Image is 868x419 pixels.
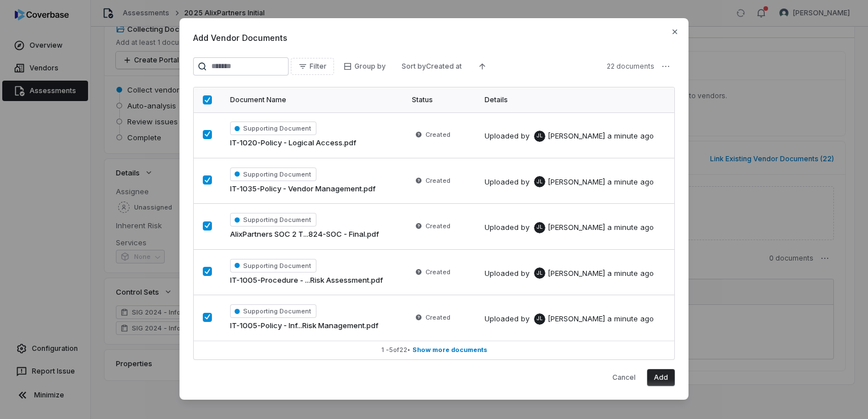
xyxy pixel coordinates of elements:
span: Supporting Document [230,121,316,135]
span: Created [425,221,450,231]
span: Filter [310,62,327,71]
span: Show more documents [412,346,487,354]
button: 1 -5of22• Show more documents [194,341,674,359]
span: [PERSON_NAME] [548,131,605,142]
span: [PERSON_NAME] [548,268,605,279]
div: by [521,222,605,233]
span: IT-1020-Policy - Logical Access.pdf [230,137,356,149]
button: Ascending [471,58,494,75]
span: [PERSON_NAME] [548,313,605,325]
span: Created [425,176,450,185]
button: Sort byCreated at [395,58,469,75]
span: IT-1035-Policy - Vendor Management.pdf [230,183,375,195]
div: Document Name [230,95,394,104]
span: [PERSON_NAME] [548,222,605,233]
div: Uploaded [485,222,654,233]
span: JL [534,313,545,325]
div: Uploaded [485,267,654,279]
span: Supporting Document [230,259,316,273]
span: JL [534,222,545,233]
span: IT-1005-Policy - Inf...Risk Management.pdf [230,320,378,332]
button: Group by [336,58,393,75]
span: Supporting Document [230,167,316,181]
div: by [521,313,605,325]
div: by [521,131,605,142]
span: JL [534,131,545,142]
span: Supporting Document [230,304,316,318]
span: Add Vendor Documents [193,32,675,44]
button: Cancel [606,369,642,386]
div: a minute ago [607,131,654,142]
div: Status [412,95,466,104]
svg: Ascending [478,62,487,71]
div: by [521,176,605,187]
button: Add [647,369,675,386]
div: by [521,267,605,279]
span: Created [425,313,450,322]
span: JL [534,176,545,187]
div: a minute ago [607,222,654,233]
div: a minute ago [607,313,654,325]
span: AlixPartners SOC 2 T...824-SOC - Final.pdf [230,229,379,240]
span: Created [425,267,450,276]
span: 22 documents [607,62,654,71]
div: Uploaded [485,176,654,187]
div: Uploaded [485,313,654,325]
span: Supporting Document [230,213,316,227]
div: Details [485,95,665,104]
div: a minute ago [607,268,654,279]
span: Created [425,130,450,139]
span: IT-1005-Procedure - ...Risk Assessment.pdf [230,275,383,286]
span: [PERSON_NAME] [548,177,605,188]
div: a minute ago [607,177,654,188]
button: Filter [291,58,334,75]
div: Uploaded [485,131,654,142]
span: JL [534,267,545,279]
